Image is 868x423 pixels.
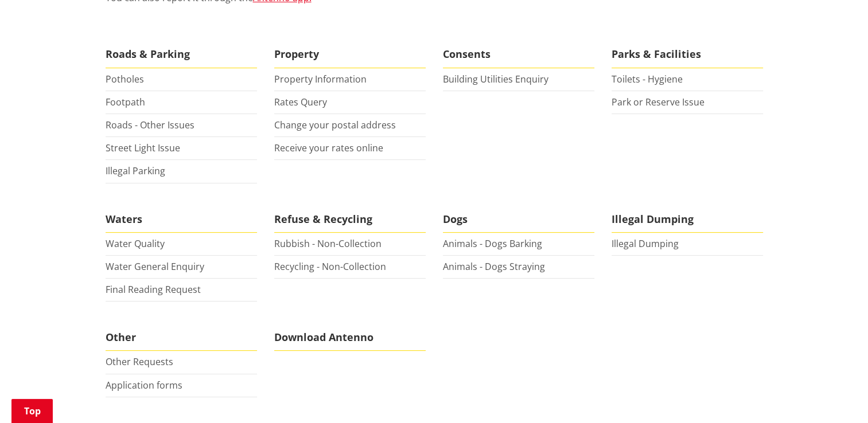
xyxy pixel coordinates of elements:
a: Final Reading Request [106,283,201,296]
a: Change your postal address [274,119,396,131]
a: Other Requests [106,355,173,368]
a: Receive your rates online [274,142,383,154]
a: Rubbish - Non-Collection [274,237,382,250]
a: Animals - Dogs Straying [443,260,545,273]
a: Roads - Other Issues [106,119,194,131]
span: Illegal Dumping [612,206,763,233]
iframe: Messenger Launcher [815,375,857,416]
a: Park or Reserve Issue [612,96,704,108]
a: Illegal Dumping [612,237,679,250]
span: Roads & Parking [106,41,257,68]
span: Waters [106,206,257,233]
a: Water General Enquiry [106,260,204,273]
a: Illegal Parking [106,164,165,177]
a: Footpath [106,96,145,108]
a: Animals - Dogs Barking [443,237,542,250]
span: Property [274,41,426,68]
a: Building Utilities Enquiry [443,73,548,85]
a: Toilets - Hygiene [612,73,683,85]
a: Property Information [274,73,367,85]
span: Download Antenno [274,324,426,351]
a: Potholes [106,73,144,85]
a: Recycling - Non-Collection [274,260,386,273]
span: Parks & Facilities [612,41,763,68]
a: Application forms [106,379,182,391]
a: Water Quality [106,237,165,250]
span: Consents [443,41,594,68]
a: Rates Query [274,96,327,108]
a: Street Light Issue [106,142,180,154]
a: Top [11,399,53,423]
span: Dogs [443,206,594,233]
span: Refuse & Recycling [274,206,426,233]
span: Other [106,324,257,351]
